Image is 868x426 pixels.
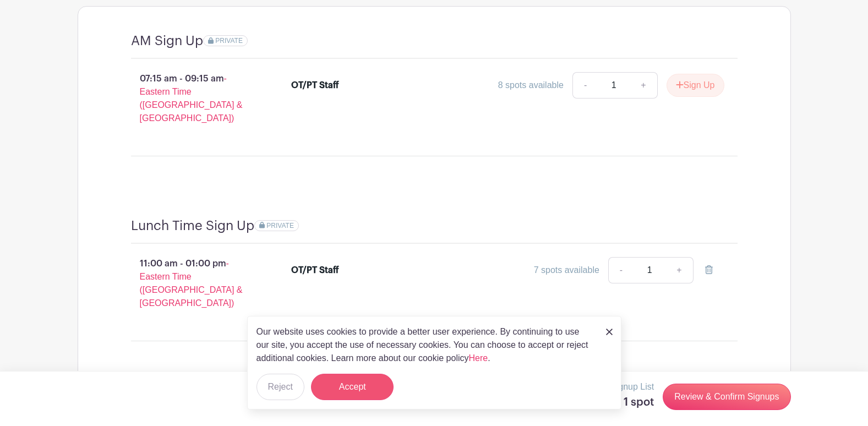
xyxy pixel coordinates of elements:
div: OT/PT Staff [291,79,339,92]
h5: 1 spot [610,396,654,409]
span: PRIVATE [215,37,243,45]
button: Sign Up [667,74,724,97]
p: 11:00 am - 01:00 pm [113,253,274,314]
div: OT/PT Staff [291,264,339,277]
button: Reject [256,374,304,400]
button: Accept [311,374,394,400]
h4: AM Sign Up [131,33,203,49]
h4: Lunch Time Sign Up [131,218,254,234]
p: 07:15 am - 09:15 am [113,68,274,129]
p: Signup List [610,380,654,394]
a: Here [469,353,488,363]
span: - Eastern Time ([GEOGRAPHIC_DATA] & [GEOGRAPHIC_DATA]) [140,74,243,123]
div: 7 spots available [534,264,599,277]
span: - Eastern Time ([GEOGRAPHIC_DATA] & [GEOGRAPHIC_DATA]) [140,259,243,308]
a: + [665,257,693,283]
a: - [608,257,634,283]
p: Our website uses cookies to provide a better user experience. By continuing to use our site, you ... [256,325,594,365]
a: - [572,72,598,99]
div: 8 spots available [498,79,564,92]
img: close_button-5f87c8562297e5c2d7936805f587ecaba9071eb48480494691a3f1689db116b3.svg [606,329,613,335]
a: + [630,72,657,99]
span: PRIVATE [266,222,294,230]
a: Review & Confirm Signups [663,384,790,410]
